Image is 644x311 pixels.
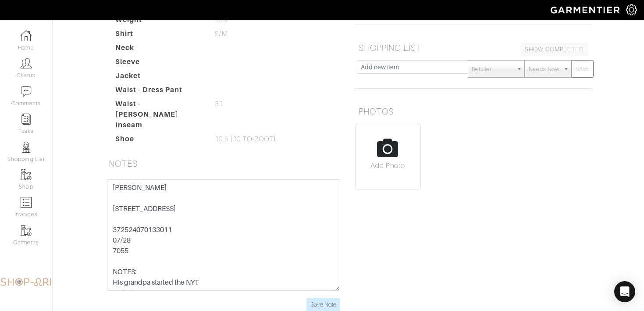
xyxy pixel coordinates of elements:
[521,43,588,56] a: SHOW COMPLETED
[529,61,559,78] span: Needs Now
[215,99,223,109] span: 31
[21,169,32,180] img: garments-icon-b7da505a4dc4fd61783c78ac3ca0ef83fa9d6f193b1c9dc38574b1d14d53ca28.png
[572,60,594,78] button: SAVE
[215,134,276,144] span: 10.5 (10 TO-BOOT)
[472,61,513,78] span: Retailer
[21,197,32,208] img: orders-icon-0abe47150d42831381b5fb84f609e132dff9fe21cb692f30cb5eec754e2cba89.png
[546,2,626,18] img: garmentier-logo-header-white-b43fb05a5012e4ada735d5af1a66efaba907eab6374d6393d1fbf88cb4ef424d.png
[614,281,635,302] div: Open Intercom Messenger
[21,114,32,125] img: reminder-icon-8004d30b9f0a5d33ae49ab947aed9ed385cf756f9e5892f1edd6e32f2345188e.png
[355,39,592,57] h5: SHOPPING LIST
[107,179,340,291] textarea: [PERSON_NAME] [STREET_ADDRESS] 372524070133011 07/28 7055 NOTES: His grandpa started the NYT Park...
[105,155,342,172] h5: NOTES
[109,29,209,43] dt: Shirt
[109,71,209,85] dt: Jacket
[21,86,32,97] img: comment-icon-a0a6a9ef722e966f86d9cbdc48e553b5cf19dbc54f86b18d962a5391bc8f6eb6.png
[109,99,209,120] dt: Waist - [PERSON_NAME]
[109,85,209,99] dt: Waist - Dress Pant
[109,14,209,29] dt: Weight
[355,103,592,120] h5: PHOTOS
[109,134,209,148] dt: Shoe
[109,120,209,134] dt: Inseam
[109,57,209,71] dt: Sleeve
[21,225,32,236] img: garments-icon-b7da505a4dc4fd61783c78ac3ca0ef83fa9d6f193b1c9dc38574b1d14d53ca28.png
[21,142,32,153] img: stylists-icon-eb353228a002819b7ec25b43dbf5f0378dd9e0616d9560372ff212230b889e62.png
[109,43,209,57] dt: Neck
[215,29,228,39] span: S/M
[215,14,227,25] span: 155
[21,30,32,41] img: dashboard-icon-dbcd8f5a0b271acd01030246c82b418ddd0df26cd7fceb0bd07c9910d44c42f6.png
[21,58,32,69] img: clients-icon-6bae9207a08558b7cb47a8932f037763ab4055f8c8b6bfacd5dc20c3e0201464.png
[357,60,469,74] input: Add new item
[626,4,637,15] img: gear-icon-white-bd11855cb880d31180b6d7d6211b90ccbf57a29d726f0c71d8c61bd08dd39cc2.png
